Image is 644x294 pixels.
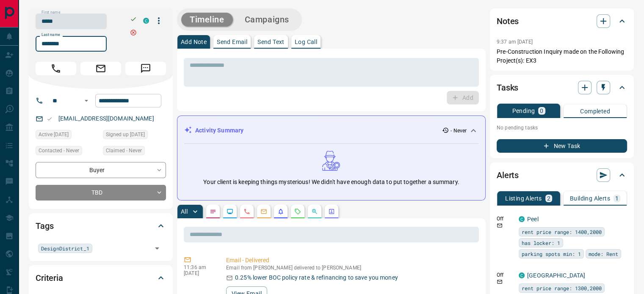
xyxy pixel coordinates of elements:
span: Email [80,62,121,75]
p: 0 [540,108,543,114]
p: Add Note [181,39,207,45]
svg: Email [497,223,503,228]
h2: Tasks [497,81,518,94]
button: Timeline [181,13,233,27]
p: Pre-Construction Inquiry made on the Following Project(s): EX3 [497,47,627,65]
p: - Never [451,127,467,135]
span: Signed up [DATE] [106,130,145,139]
span: DesignDistrict_1 [41,244,89,253]
div: condos.ca [519,272,525,278]
p: Off [497,215,514,223]
span: Message [125,62,166,75]
div: Criteria [36,268,166,288]
svg: Notes [210,208,216,215]
div: Notes [497,11,627,31]
h2: Alerts [497,168,519,182]
svg: Listing Alerts [277,208,284,215]
div: TBD [36,185,166,201]
p: Activity Summary [195,126,243,135]
div: condos.ca [519,216,525,222]
h2: Criteria [36,271,63,285]
svg: Email Valid [47,116,53,122]
svg: Requests [294,208,301,215]
p: Log Call [295,39,317,45]
p: Off [497,271,514,279]
p: 9:37 am [DATE] [497,39,533,45]
span: Claimed - Never [106,146,142,155]
h2: Tags [36,219,53,233]
h2: Notes [497,14,519,28]
button: New Task [497,139,627,153]
p: Send Email [217,39,247,45]
p: No pending tasks [497,121,627,134]
label: First name [41,10,60,15]
p: Building Alerts [570,195,610,201]
a: Peel [527,216,539,223]
div: Wed Nov 09 2016 [103,130,166,142]
p: Email - Delivered [226,256,475,265]
div: Alerts [497,165,627,185]
div: Activity Summary- Never [184,123,478,138]
button: Campaigns [236,13,298,27]
p: 0.25% lower BOC policy rate & refinancing to save you money [235,273,398,282]
button: Open [81,96,91,106]
a: [EMAIL_ADDRESS][DOMAIN_NAME] [58,115,154,122]
p: 11:36 am [184,264,213,270]
svg: Email [497,279,503,285]
span: has locker: 1 [522,239,560,247]
div: Tags [36,216,166,236]
div: condos.ca [143,18,149,24]
label: Last name [41,32,60,38]
button: Open [151,242,163,254]
span: mode: Rent [589,250,618,258]
svg: Agent Actions [328,208,335,215]
p: All [181,209,188,214]
p: Send Text [257,39,285,45]
div: Tasks [497,77,627,98]
p: Listing Alerts [505,195,542,201]
span: parking spots min: 1 [522,250,581,258]
p: 2 [547,195,550,201]
p: [DATE] [184,270,213,276]
p: Completed [580,108,610,114]
span: Contacted - Never [39,146,79,155]
svg: Opportunities [311,208,318,215]
div: Sat Jan 20 2024 [36,130,99,142]
svg: Calls [243,208,250,215]
p: Pending [512,108,535,114]
svg: Emails [260,208,267,215]
p: Email from [PERSON_NAME] delivered to [PERSON_NAME] [226,265,475,271]
p: 1 [615,195,619,201]
span: rent price range: 1300,2000 [522,284,602,292]
a: [GEOGRAPHIC_DATA] [527,272,585,279]
div: Buyer [36,162,166,178]
span: rent price range: 1400,2000 [522,228,602,236]
svg: Lead Browsing Activity [227,208,233,215]
span: Call [36,62,76,75]
p: Your client is keeping things mysterious! We didn't have enough data to put together a summary. [203,178,459,187]
span: Active [DATE] [39,130,69,139]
